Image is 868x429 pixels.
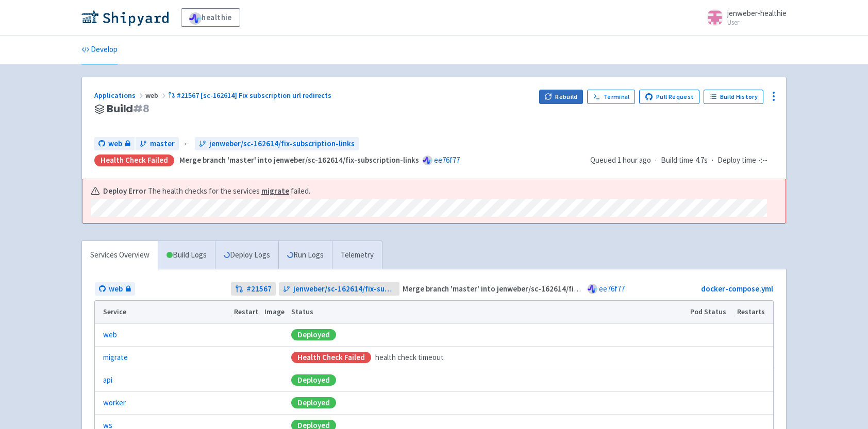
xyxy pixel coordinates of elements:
a: #21567 [sc-162614] Fix subscription url redirects [168,91,333,100]
th: Status [288,301,687,323]
span: jenweber/sc-162614/fix-subscription-links [293,283,396,295]
strong: # 21567 [246,283,272,295]
a: migrate [103,352,128,364]
time: 1 hour ago [617,155,651,165]
a: #21567 [231,282,276,296]
span: The health checks for the services failed. [148,185,310,197]
div: Deployed [291,329,336,340]
a: Applications [94,91,145,100]
span: Build [107,103,149,115]
div: Health check failed [94,155,174,166]
a: Pull Request [639,90,699,104]
a: healthie [181,8,240,27]
span: jenweber/sc-162614/fix-subscription-links [209,138,355,150]
span: web [145,91,168,100]
small: User [727,19,787,26]
span: 4.7s [695,155,708,166]
div: health check timeout [291,352,683,364]
a: web [95,282,135,296]
span: -:-- [758,155,767,166]
th: Restart [230,301,261,323]
img: Shipyard logo [81,9,169,26]
span: Queued [590,155,651,165]
th: Restarts [734,301,773,323]
span: jenweber-healthie [727,8,787,18]
div: Health check failed [291,352,371,363]
a: ee76f77 [599,284,625,294]
a: master [136,137,179,151]
a: Run Logs [278,241,332,269]
a: worker [103,397,126,409]
a: jenweber-healthie User [700,9,787,26]
a: web [94,137,135,151]
b: Deploy Error [103,185,146,197]
a: Build History [704,90,763,104]
th: Service [95,301,230,323]
a: Terminal [587,90,635,104]
a: jenweber/sc-162614/fix-subscription-links [195,137,359,151]
span: web [108,138,122,150]
span: Deploy time [717,155,756,166]
strong: Merge branch 'master' into jenweber/sc-162614/fix-subscription-links [403,284,642,294]
a: migrate [261,186,289,196]
a: docker-compose.yml [701,284,773,294]
a: Services Overview [82,241,158,269]
span: master [150,138,175,150]
span: web [109,283,123,295]
a: Telemetry [332,241,382,269]
th: Pod Status [687,301,734,323]
button: Rebuild [539,90,583,104]
div: · · [590,155,774,166]
span: Build time [661,155,693,166]
div: Deployed [291,397,336,408]
a: ee76f77 [434,155,460,165]
span: # 8 [133,101,149,116]
a: Develop [81,36,118,64]
a: api [103,374,112,386]
strong: Merge branch 'master' into jenweber/sc-162614/fix-subscription-links [179,155,419,165]
a: Deploy Logs [215,241,278,269]
a: Build Logs [158,241,215,269]
a: jenweber/sc-162614/fix-subscription-links [279,282,400,296]
a: web [103,329,117,341]
span: ← [183,138,191,150]
th: Image [261,301,288,323]
div: Deployed [291,374,336,386]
